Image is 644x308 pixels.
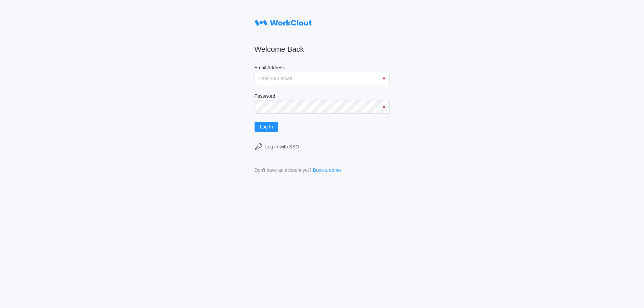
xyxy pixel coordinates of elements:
[255,167,312,173] div: Don't have an account yet?
[255,65,390,72] label: Email Address
[255,143,390,151] a: Log in with SSO
[255,93,390,100] label: Password
[255,122,279,132] button: Log In
[255,72,390,85] input: Enter your email
[260,124,273,129] span: Log In
[255,45,390,54] h2: Welcome Back
[313,167,341,173] a: Book a demo
[265,144,299,149] div: Log in with SSO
